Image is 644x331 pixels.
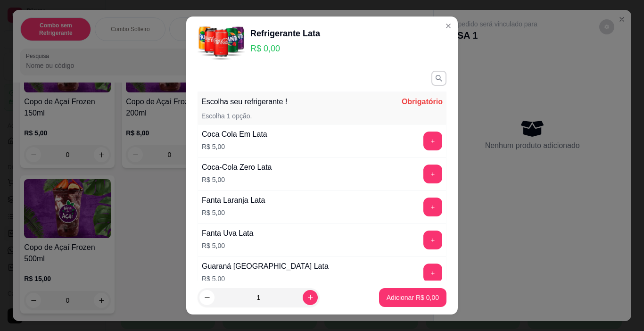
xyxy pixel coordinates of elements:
[441,18,456,33] button: Close
[379,288,446,307] button: Adicionar R$ 0,00
[202,228,253,239] div: Fanta Uva Lata
[202,129,267,140] div: Coca Cola Em Lata
[202,195,265,206] div: Fanta Laranja Lata
[201,111,252,121] p: Escolha 1 opção.
[198,24,245,59] img: product-image
[202,162,272,173] div: Coca-Cola Zero Lata
[202,142,267,151] p: R$ 5,00
[423,198,442,216] button: add
[303,290,318,305] button: increase-product-quantity
[423,264,442,282] button: add
[423,132,442,150] button: add
[423,231,442,249] button: add
[202,274,329,283] p: R$ 5,00
[250,27,320,40] div: Refrigerante Lata
[387,293,439,302] p: Adicionar R$ 0,00
[202,175,272,184] p: R$ 5,00
[402,96,443,108] p: Obrigatório
[199,290,215,305] button: decrease-product-quantity
[202,261,329,272] div: Guaraná [GEOGRAPHIC_DATA] Lata
[202,208,265,217] p: R$ 5,00
[250,42,320,55] p: R$ 0,00
[423,165,442,183] button: add
[201,96,287,108] p: Escolha seu refrigerante !
[202,241,253,250] p: R$ 5,00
